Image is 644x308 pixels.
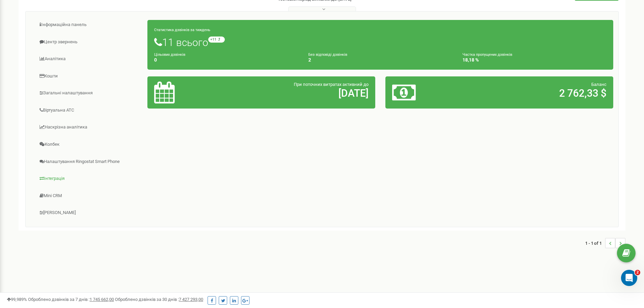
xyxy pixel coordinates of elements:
h4: 0 [154,57,298,63]
a: Інтеграція [31,170,148,187]
h2: 2 762,33 $ [467,88,606,99]
a: Mini CRM [31,188,148,204]
span: Оброблено дзвінків за 30 днів : [115,297,203,302]
span: 99,989% [7,297,27,302]
h2: [DATE] [229,88,368,99]
span: 1 - 1 of 1 [585,238,605,248]
a: [PERSON_NAME] [31,205,148,221]
a: Колбек [31,136,148,153]
span: Оброблено дзвінків за 7 днів : [28,297,114,302]
small: Статистика дзвінків за тиждень [154,28,210,32]
h4: 2 [308,57,452,63]
span: При поточних витратах активний до [294,82,368,87]
span: Баланс [591,82,606,87]
a: Налаштування Ringostat Smart Phone [31,153,148,170]
small: +11 [208,37,225,43]
small: Без відповіді дзвінків [308,52,347,57]
small: Частка пропущених дзвінків [462,52,512,57]
small: Цільових дзвінків [154,52,185,57]
iframe: Intercom live chat [621,270,637,286]
nav: ... [585,231,625,255]
u: 1 745 662,00 [90,297,114,302]
u: 7 427 293,00 [179,297,203,302]
a: Кошти [31,68,148,85]
a: Центр звернень [31,34,148,50]
a: Аналiтика [31,51,148,67]
a: Наскрізна аналітика [31,119,148,136]
h1: 11 всього [154,37,606,48]
span: 2 [635,270,640,275]
h4: 18,18 % [462,57,606,63]
a: Загальні налаштування [31,85,148,101]
a: Віртуальна АТС [31,102,148,119]
a: Інформаційна панель [31,17,148,33]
